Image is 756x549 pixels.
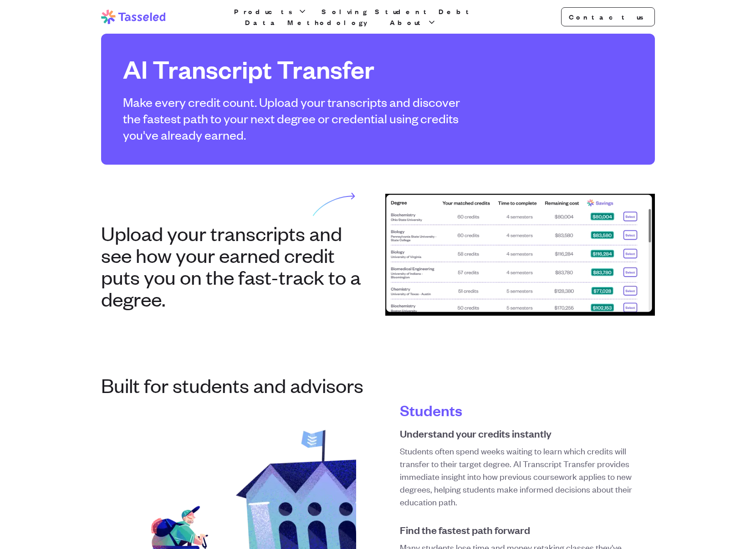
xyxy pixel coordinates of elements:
h5: Find the fastest path forward [400,523,640,537]
span: About [390,17,425,28]
button: Products [232,6,309,17]
h3: Built for students and advisors [101,374,655,396]
span: Products [234,6,296,17]
a: Data Methodology [243,17,377,28]
h1: AI Transcript Transfer [123,55,473,83]
p: Make every credit count. Upload your transcripts and discover the fastest path to your next degre... [123,94,473,143]
h2: Upload your transcripts and see how your earned credit puts you on the fast-track to a degree. [101,222,371,309]
p: Students often spend weeks waiting to learn which credits will transfer to their target degree. A... [400,444,640,508]
a: Contact us [561,7,655,26]
h5: Understand your credits instantly [400,426,640,441]
img: Degree matching interface showing potential savings [385,194,655,316]
a: Solving Student Debt [320,6,475,17]
button: About [388,17,438,28]
h4: Students [400,401,640,419]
